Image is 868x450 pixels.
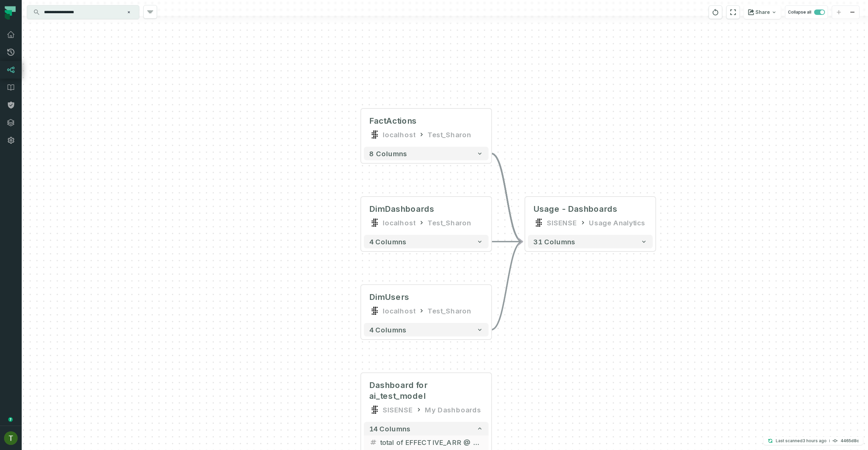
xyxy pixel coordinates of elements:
[4,431,18,445] img: avatar of Tomer Galun
[764,437,863,445] button: Last scanned[DATE] 12:42:53 PM4465d8c
[380,437,483,447] span: total of EFFECTIVE_ARR @ Total of EFFECTIVE_ARR
[383,217,415,228] div: localhost
[589,217,645,228] div: Usage Analytics
[383,404,413,415] div: SISENSE
[428,305,471,316] div: Test_Sharon
[491,242,522,330] g: Edge from 561925c30b11520a63f465bc16ad85e2 to 649371df5f5a1de45e8a0b8c70555f51
[369,326,407,334] span: 4 columns
[428,129,471,140] div: Test_Sharon
[369,380,483,402] span: Dashboard for ai_test_model
[369,149,407,158] span: 8 columns
[369,238,407,246] span: 4 columns
[369,204,434,214] div: DimDashboards
[803,438,827,443] relative-time: Sep 29, 2025, 12:42 PM GMT+3
[533,238,575,246] span: 31 columns
[383,129,415,140] div: localhost
[369,116,417,126] div: FactActions
[369,292,409,303] div: DimUsers
[846,6,859,19] button: zoom out
[7,416,14,423] div: Tooltip anchor
[547,217,577,228] div: SISENSE
[425,404,481,415] div: My Dashboards
[744,5,781,19] button: Share
[383,305,415,316] div: localhost
[364,435,489,449] button: total of EFFECTIVE_ARR @ Total of EFFECTIVE_ARR
[125,9,132,16] button: Clear search query
[369,425,411,433] span: 14 columns
[785,5,828,19] button: Collapse all
[841,439,859,443] h4: 4465d8c
[776,437,827,444] p: Last scanned
[491,154,522,242] g: Edge from c181feec0c92cf71915a0af9f318af49 to 649371df5f5a1de45e8a0b8c70555f51
[428,217,471,228] div: Test_Sharon
[533,204,617,214] div: Usage - Dashboards
[369,438,377,446] span: decimal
